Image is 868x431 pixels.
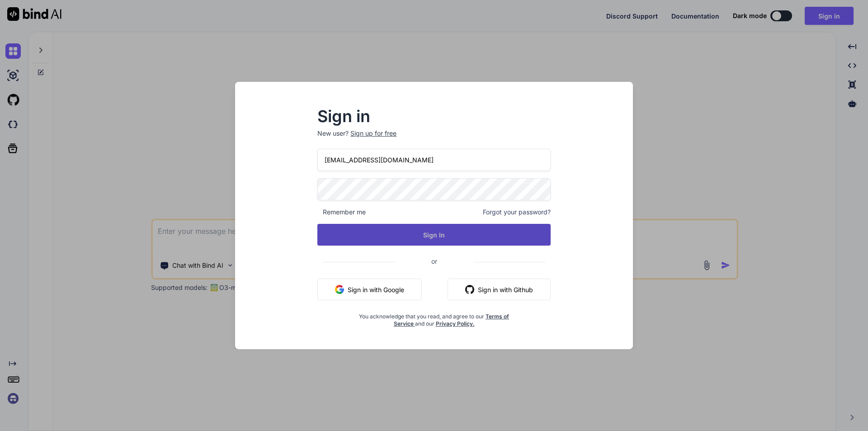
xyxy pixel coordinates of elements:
[335,285,344,294] img: google
[356,308,512,327] div: You acknowledge that you read, and agree to our and our
[394,313,509,327] a: Terms of Service
[483,208,551,217] span: Forgot your password?
[317,224,551,246] button: Sign In
[317,109,551,123] h2: Sign in
[317,129,551,149] p: New user?
[436,320,475,327] a: Privacy Policy.
[448,279,551,300] button: Sign in with Github
[465,285,474,294] img: github
[317,149,551,171] input: Login or Email
[395,250,473,272] span: or
[317,208,366,217] span: Remember me
[317,279,422,300] button: Sign in with Google
[350,129,396,138] div: Sign up for free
